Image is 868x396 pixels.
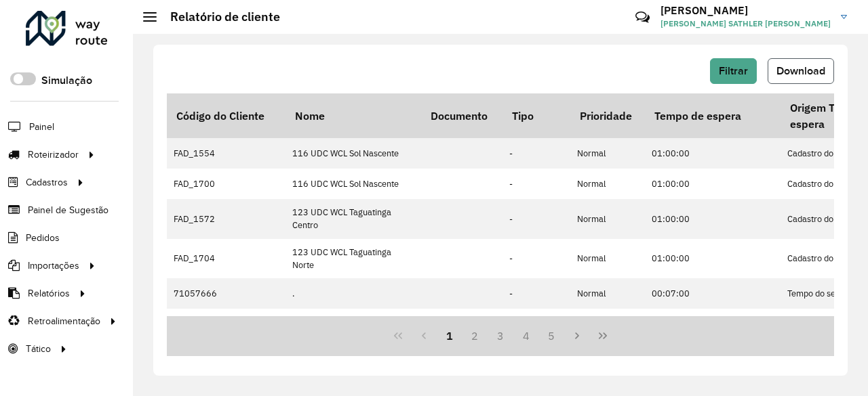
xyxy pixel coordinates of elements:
td: 71057666 [167,278,285,309]
button: Next Page [564,323,590,349]
th: Tempo de espera [645,93,781,138]
button: Last Page [590,323,616,349]
button: 3 [488,323,513,349]
h3: [PERSON_NAME] [660,4,831,17]
td: 01:00:00 [645,138,781,169]
button: 5 [539,323,565,349]
td: 116 UDC WCL Sol Nascente [285,169,421,199]
label: Simulação [41,72,92,89]
td: - [502,138,570,169]
span: Filtrar [719,65,748,76]
td: Normal [570,138,645,169]
td: 01:00:00 [645,169,781,199]
th: Tipo [502,93,570,138]
span: Pedidos [26,231,60,245]
td: 01:00:00 [645,199,781,238]
td: . [285,278,421,309]
td: Normal [570,239,645,278]
td: Normal [570,278,645,309]
th: Nome [285,93,421,138]
button: 4 [513,323,539,349]
td: 01:00:00 [645,239,781,278]
td: FAD_1572 [167,199,285,238]
span: Relatórios [28,286,70,301]
td: - [502,169,570,199]
button: 1 [437,323,462,349]
td: - [502,199,570,238]
td: Normal [570,169,645,199]
td: 00:07:00 [645,309,781,348]
span: Download [776,65,825,76]
span: Painel de Sugestão [28,203,108,217]
span: Retroalimentação [28,314,100,328]
h2: Relatório de cliente [157,9,280,24]
td: 00:07:00 [645,278,781,309]
td: Normal [570,199,645,238]
td: - [502,309,570,348]
td: FAD_1700 [167,169,285,199]
td: FAD_1704 [167,239,285,278]
span: Importações [28,259,79,273]
span: Cadastros [26,175,68,190]
button: 2 [462,323,488,349]
td: Normal [570,309,645,348]
span: Roteirizador [28,148,79,162]
button: Download [768,58,834,84]
td: 123 UDC WCL Taguatinga Norte [285,239,421,278]
span: Tático [26,342,51,356]
th: Prioridade [570,93,645,138]
td: FAD_1554 [167,138,285,169]
span: [PERSON_NAME] SATHLER [PERSON_NAME] [660,18,831,30]
th: Documento [421,93,502,138]
th: Código do Cliente [167,93,285,138]
td: 71061165 [167,309,285,348]
td: 123 UDC WCL Taguatinga Centro [285,199,421,238]
a: Contato Rápido [628,3,657,32]
td: 116 UDC WCL Sol Nascente [285,138,421,169]
td: - [502,278,570,309]
td: - [502,239,570,278]
button: Filtrar [710,58,757,84]
td: . [285,309,421,348]
span: Painel [29,120,54,134]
